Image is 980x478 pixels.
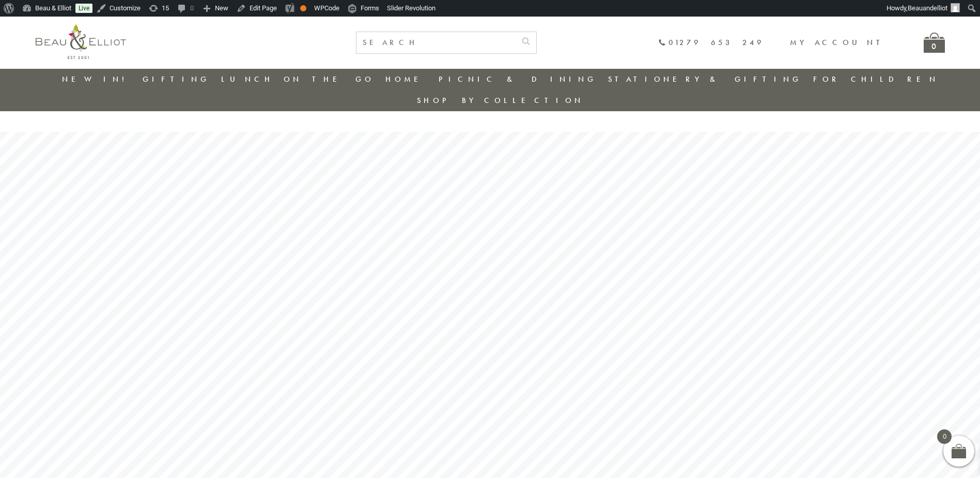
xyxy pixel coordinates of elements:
a: 0 [924,33,945,53]
a: New in! [62,74,131,84]
a: Shop by collection [417,95,584,106]
img: logo [36,24,126,59]
a: My account [790,37,888,48]
a: 01279 653 249 [658,38,764,47]
span: 0 [937,429,952,444]
a: Live [75,4,92,13]
a: Gifting [143,74,210,84]
span: Beauandelliot [908,4,947,12]
div: OK [300,5,306,11]
a: Home [385,74,427,84]
a: Stationery & Gifting [608,74,802,84]
a: For Children [813,74,939,84]
span: Slider Revolution [387,4,435,12]
a: Lunch On The Go [221,74,374,84]
a: Picnic & Dining [439,74,597,84]
input: SEARCH [356,32,516,53]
